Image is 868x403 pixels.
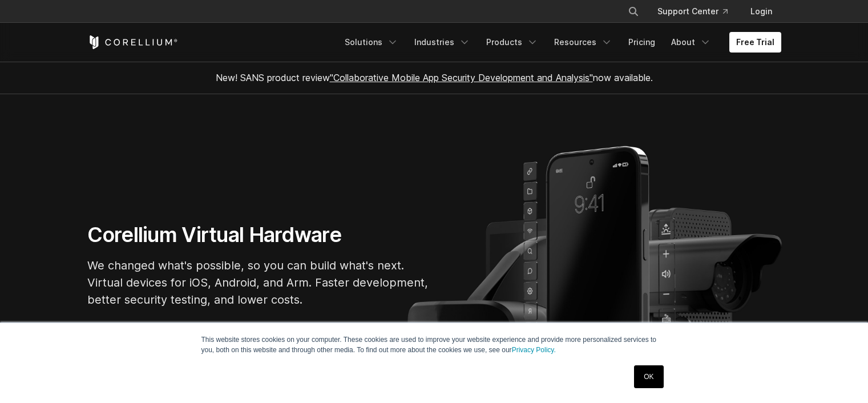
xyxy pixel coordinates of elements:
[623,1,644,22] button: Search
[512,346,556,354] a: Privacy Policy.
[614,1,781,22] div: Navigation Menu
[664,32,718,53] a: About
[407,32,477,53] a: Industries
[330,72,593,83] a: "Collaborative Mobile App Security Development and Analysis"
[741,1,781,22] a: Login
[634,365,663,388] a: OK
[648,1,737,22] a: Support Center
[338,32,781,53] div: Navigation Menu
[87,222,430,248] h1: Corellium Virtual Hardware
[729,32,781,53] a: Free Trial
[216,72,653,83] span: New! SANS product review now available.
[338,32,405,53] a: Solutions
[547,32,619,53] a: Resources
[201,335,667,355] p: This website stores cookies on your computer. These cookies are used to improve your website expe...
[87,35,178,49] a: Corellium Home
[621,32,662,53] a: Pricing
[87,257,430,308] p: We changed what's possible, so you can build what's next. Virtual devices for iOS, Android, and A...
[479,32,545,53] a: Products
